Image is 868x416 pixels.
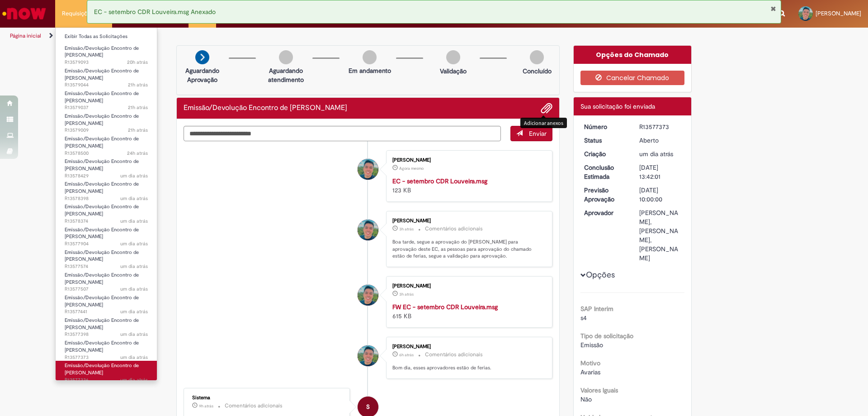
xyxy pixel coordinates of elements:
span: um dia atrás [120,172,148,179]
div: Sostenys Campos Souza [358,345,378,366]
span: R13578398 [65,195,148,202]
div: 123 KB [392,177,543,195]
div: [DATE] 13:42:01 [639,163,681,181]
img: arrow-next.png [195,50,209,64]
small: Comentários adicionais [225,402,283,410]
span: EC - setembro CDR Louveira.msg Anexado [94,8,216,16]
p: Boa tarde, segue a aprovação do [PERSON_NAME] para aprovação deste EC, as pessoas para aprovação ... [392,239,543,260]
time: 29/09/2025 14:45:02 [120,331,148,338]
p: Em andamento [349,66,391,75]
ul: Requisições [55,27,157,381]
span: Emissão/Devolução Encontro de [PERSON_NAME] [65,113,139,127]
span: 24h atrás [127,150,148,157]
a: Aberto R13577336 : Emissão/Devolução Encontro de Contas Fornecedor [56,361,157,380]
div: [PERSON_NAME] [392,344,543,349]
span: Emissão [580,341,603,349]
time: 30/09/2025 14:16:44 [399,226,414,232]
time: 29/09/2025 14:51:03 [120,308,148,315]
div: Sostenys Campos Souza [358,285,378,306]
button: Enviar [510,126,552,141]
span: 21h atrás [128,81,148,88]
a: EC - setembro CDR Louveira.msg [392,177,487,185]
dt: Previsão Aprovação [577,186,633,204]
span: R13579044 [65,81,148,89]
span: Emissão/Devolução Encontro de [PERSON_NAME] [65,317,139,331]
span: Agora mesmo [399,166,424,171]
span: um dia atrás [120,195,148,202]
time: 29/09/2025 19:55:25 [128,81,148,88]
time: 30/09/2025 08:09:57 [199,403,213,409]
time: 29/09/2025 15:08:12 [120,263,148,270]
img: ServiceNow [1,5,47,23]
time: 29/09/2025 20:50:45 [127,59,148,66]
span: 3h atrás [399,226,414,232]
time: 29/09/2025 14:59:10 [120,286,148,292]
span: R13577574 [65,263,148,270]
div: Sistema [192,395,343,401]
p: Aguardando Aprovação [180,66,224,84]
span: Emissão/Devolução Encontro de [PERSON_NAME] [65,294,139,308]
span: R13577398 [65,331,148,338]
span: R13579009 [65,127,148,134]
span: Sua solicitação foi enviada [580,102,655,110]
textarea: Digite sua mensagem aqui... [184,126,501,141]
a: FW EC - setembro CDR Louveira.msg [392,303,498,311]
button: Fechar Notificação [770,5,776,12]
time: 30/09/2025 14:16:32 [399,292,414,297]
span: um dia atrás [120,263,148,270]
span: 21h atrás [128,104,148,111]
div: Aberto [639,136,681,145]
span: Emissão/Devolução Encontro de [PERSON_NAME] [65,181,139,195]
img: img-circle-grey.png [279,50,293,64]
div: [DATE] 10:00:00 [639,186,681,204]
p: Aguardando atendimento [264,66,308,84]
span: s4 [580,314,587,322]
span: um dia atrás [120,218,148,225]
span: Emissão/Devolução Encontro de [PERSON_NAME] [65,90,139,104]
span: R13579093 [65,59,148,66]
h2: Emissão/Devolução Encontro de Contas Fornecedor Histórico de tíquete [184,104,347,112]
div: Adicionar anexos [520,118,567,128]
a: Página inicial [10,32,41,39]
div: Opções do Chamado [574,46,692,64]
time: 29/09/2025 14:41:57 [639,150,673,158]
small: Comentários adicionais [425,225,483,233]
a: Aberto R13577373 : Emissão/Devolução Encontro de Contas Fornecedor [56,338,157,358]
a: Aberto R13578398 : Emissão/Devolução Encontro de Contas Fornecedor [56,179,157,199]
span: R13577507 [65,286,148,293]
span: Emissão/Devolução Encontro de [PERSON_NAME] [65,67,139,81]
dt: Conclusão Estimada [577,163,633,181]
time: 29/09/2025 14:36:43 [120,377,148,383]
b: SAP Interim [580,305,613,313]
span: 9h atrás [199,403,213,409]
span: Emissão/Devolução Encontro de [PERSON_NAME] [65,226,139,240]
button: Cancelar Chamado [580,71,685,85]
dt: Status [577,136,633,145]
b: Valores Iguais [580,386,618,394]
div: R13577373 [639,122,681,131]
time: 29/09/2025 15:49:07 [120,240,148,247]
time: 29/09/2025 17:00:58 [120,195,148,202]
img: img-circle-grey.png [363,50,377,64]
a: Aberto R13577507 : Emissão/Devolução Encontro de Contas Fornecedor [56,270,157,290]
span: um dia atrás [639,150,673,158]
a: Aberto R13579009 : Emissão/Devolução Encontro de Contas Fornecedor [56,111,157,131]
span: um dia atrás [120,331,148,338]
ul: Trilhas de página [7,28,572,44]
span: um dia atrás [120,286,148,292]
div: 615 KB [392,302,543,320]
div: [PERSON_NAME] [392,158,543,163]
dt: Aprovador [577,208,633,217]
span: Avarias [580,368,600,376]
span: 3h atrás [399,292,414,297]
a: Aberto R13578374 : Emissão/Devolução Encontro de Contas Fornecedor [56,202,157,221]
span: Emissão/Devolução Encontro de [PERSON_NAME] [65,249,139,263]
span: um dia atrás [120,377,148,383]
span: Emissão/Devolução Encontro de [PERSON_NAME] [65,158,139,172]
span: R13578429 [65,172,148,180]
time: 29/09/2025 16:56:54 [120,218,148,225]
span: R13579037 [65,104,148,111]
time: 29/09/2025 14:41:58 [120,354,148,361]
span: R13577441 [65,308,148,316]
